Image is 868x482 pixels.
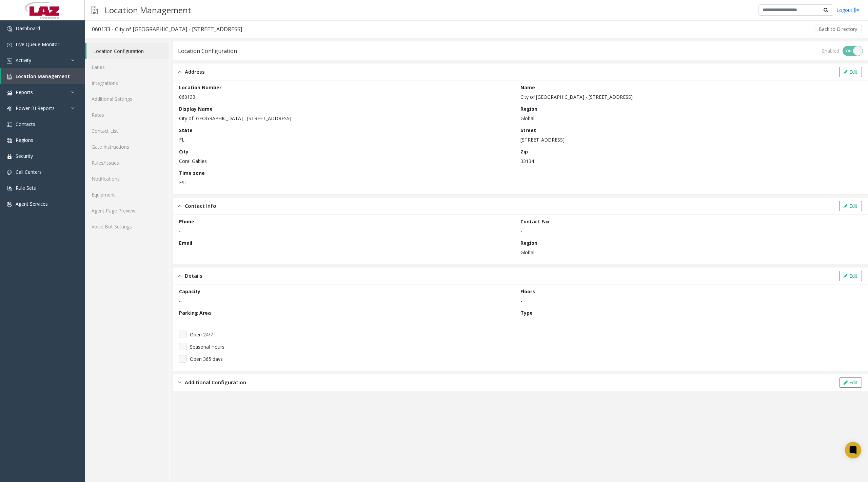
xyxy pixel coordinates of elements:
[16,89,33,95] span: Reports
[7,42,12,48] img: 'icon'
[7,202,12,207] img: 'icon'
[520,239,537,246] label: Region
[179,227,517,235] p: -
[179,249,517,256] p: -
[178,202,181,210] img: opened
[16,153,33,159] span: Security
[185,202,216,210] span: Contact Info
[185,68,205,76] span: Address
[85,75,169,91] a: Integrations
[179,288,200,295] label: Capacity
[179,157,517,165] p: Coral Gables
[520,127,536,134] label: Street
[520,288,535,295] label: Floors
[520,84,535,91] label: Name
[520,249,859,256] p: Global
[1,68,85,84] a: Location Management
[179,179,517,186] p: EST
[16,169,42,175] span: Call Centers
[520,157,859,165] p: 33134
[185,378,246,386] span: Additional Configuration
[839,67,862,77] button: Edit
[520,297,859,304] p: -
[85,219,169,235] a: Voice Bot Settings
[178,68,181,76] img: opened
[179,218,194,225] label: Phone
[520,148,528,155] label: Zip
[16,73,70,79] span: Location Management
[16,41,59,48] span: Live Queue Monitor
[854,6,860,14] img: logout
[179,169,205,177] label: Time zone
[7,106,12,111] img: 'icon'
[178,378,181,386] img: closed
[839,201,862,211] button: Edit
[179,105,213,112] label: Display Name
[179,297,517,304] p: -
[16,137,33,143] span: Regions
[16,25,40,32] span: Dashboard
[822,47,839,54] div: Enabled
[178,272,181,280] img: opened
[7,154,12,159] img: 'icon'
[85,59,169,75] a: Lanes
[7,26,12,32] img: 'icon'
[178,47,237,55] div: Location Configuration
[85,91,169,107] a: Additional Settings
[520,218,550,225] label: Contact Fax
[85,107,169,123] a: Rates
[101,2,195,18] h3: Location Management
[85,171,169,187] a: Notifications
[179,148,189,155] label: City
[85,123,169,139] a: Contact List
[7,74,12,79] img: 'icon'
[7,186,12,191] img: 'icon'
[179,309,211,316] label: Parking Area
[85,139,169,155] a: Gate Instructions
[92,2,98,18] img: pageIcon
[16,201,48,207] span: Agent Services
[520,105,537,112] label: Region
[179,115,517,122] p: City of [GEOGRAPHIC_DATA] - [STREET_ADDRESS]
[520,93,859,100] p: City of [GEOGRAPHIC_DATA] - [STREET_ADDRESS]
[179,319,517,326] p: -
[92,25,242,34] div: 060133 - City of [GEOGRAPHIC_DATA] - [STREET_ADDRESS]
[16,57,31,63] span: Activity
[85,187,169,203] a: Equipment
[520,227,859,235] p: -
[520,115,859,122] p: Global
[7,58,12,63] img: 'icon'
[7,170,12,175] img: 'icon'
[16,121,35,127] span: Contacts
[520,309,533,316] label: Type
[839,377,862,388] button: Edit
[179,93,517,100] p: 060133
[179,136,517,143] p: FL
[179,239,192,246] label: Email
[85,203,169,219] a: Agent Page Preview
[86,43,169,59] a: Location Configuration
[85,155,169,171] a: Rules/Issues
[190,331,213,338] span: Open 24/7
[179,127,193,134] label: State
[520,319,859,326] p: -
[814,24,862,34] button: Back to Directory
[7,138,12,143] img: 'icon'
[7,90,12,95] img: 'icon'
[16,185,36,191] span: Rule Sets
[190,343,224,350] span: Seasonal Hours
[839,271,862,281] button: Edit
[836,6,860,14] a: Logout
[185,272,202,280] span: Details
[190,355,223,363] span: Open 365 days
[179,84,221,91] label: Location Number
[16,105,55,111] span: Power BI Reports
[7,122,12,127] img: 'icon'
[520,136,859,143] p: [STREET_ADDRESS]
